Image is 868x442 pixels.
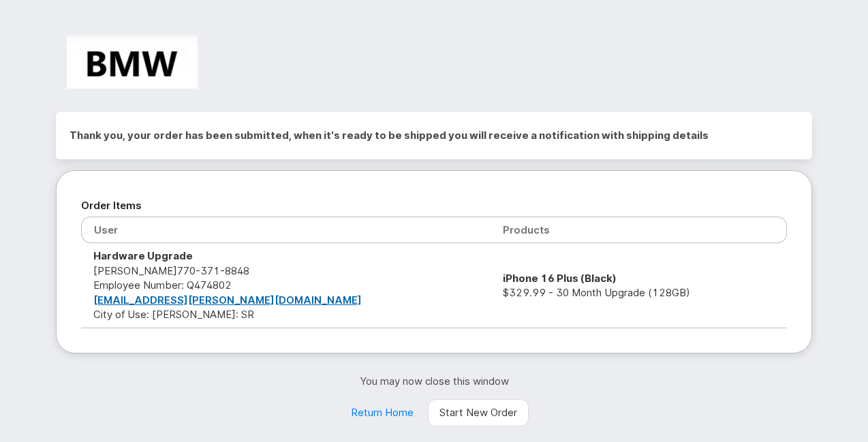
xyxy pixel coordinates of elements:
[339,399,425,426] a: Return Home
[81,217,491,243] th: User
[93,294,362,306] a: [EMAIL_ADDRESS][PERSON_NAME][DOMAIN_NAME]
[177,264,249,277] span: 770
[491,217,787,243] th: Products
[196,264,220,277] span: 371
[67,35,198,89] img: BMW Manufacturing Co LLC
[81,195,787,216] h2: Order Items
[503,272,617,285] strong: iPhone 16 Plus (Black)
[56,374,812,388] p: You may now close this window
[69,125,799,146] h2: Thank you, your order has been submitted, when it's ready to be shipped you will receive a notifi...
[220,264,249,277] span: 8848
[93,279,232,291] span: Employee Number: Q474802
[93,249,193,262] strong: Hardware Upgrade
[81,243,491,328] td: [PERSON_NAME] City of Use: [PERSON_NAME]: SR
[491,243,787,328] td: $329.99 - 30 Month Upgrade (128GB)
[428,399,529,426] a: Start New Order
